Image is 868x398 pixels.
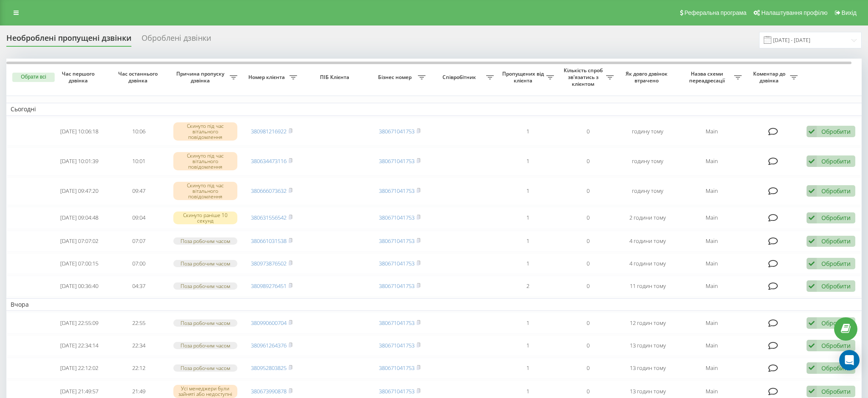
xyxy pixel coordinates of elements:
span: Назва схеми переадресації [682,71,734,84]
a: 380952803825 [251,364,287,372]
div: Скинуто під час вітального повідомлення [173,182,237,200]
td: 07:07 [109,231,169,251]
td: Вчора [6,298,862,311]
div: Обробити [821,260,851,268]
td: 0 [558,276,618,296]
td: 13 годин тому [618,335,678,356]
td: [DATE] 07:07:02 [49,231,109,251]
a: 380671041753 [379,214,415,221]
td: 09:04 [109,207,169,229]
td: 22:55 [109,313,169,333]
a: 380671041753 [379,260,415,267]
td: 1 [498,335,558,356]
div: Необроблені пропущені дзвінки [6,34,131,47]
span: Коментар до дзвінка [750,71,790,84]
td: [DATE] 07:00:15 [49,253,109,274]
div: Оброблені дзвінки [142,34,211,47]
div: Поза робочим часом [173,364,237,372]
td: 1 [498,118,558,146]
a: 380666073632 [251,187,287,195]
td: 4 години тому [618,253,678,274]
a: 380634473116 [251,157,287,165]
a: 380671041753 [379,342,415,349]
td: [DATE] 00:36:40 [49,276,109,296]
td: Main [678,253,746,274]
div: Скинуто під час вітального повідомлення [173,152,237,171]
div: Обробити [821,127,851,135]
td: 0 [558,253,618,274]
td: 1 [498,253,558,274]
div: Обробити [821,342,851,350]
td: 09:47 [109,177,169,205]
div: Open Intercom Messenger [839,350,860,370]
td: 1 [498,231,558,251]
span: Номер клієнта [246,74,289,81]
div: Обробити [821,157,851,165]
button: Обрати всі [12,73,55,82]
td: 07:00 [109,253,169,274]
td: 1 [498,313,558,333]
span: Пропущених від клієнта [502,71,546,84]
span: Як довго дзвінок втрачено [625,71,671,84]
td: Main [678,358,746,378]
div: Обробити [821,387,851,395]
div: Обробити [821,237,851,245]
span: Співробітник [434,74,486,81]
a: 380631556542 [251,214,287,221]
td: 1 [498,358,558,378]
span: Реферальна програма [684,9,747,16]
div: Обробити [821,187,851,195]
td: годину тому [618,177,678,205]
td: 0 [558,177,618,205]
td: Main [678,147,746,175]
td: Main [678,207,746,229]
div: Поза робочим часом [173,282,237,290]
td: 2 [498,276,558,296]
span: Причина пропуску дзвінка [173,71,230,84]
a: 380671041753 [379,282,415,290]
span: Кількість спроб зв'язатись з клієнтом [562,67,606,87]
td: Main [678,276,746,296]
td: 0 [558,231,618,251]
td: Main [678,118,746,146]
td: 10:01 [109,147,169,175]
td: Main [678,177,746,205]
a: 380671041753 [379,157,415,165]
a: 380981216922 [251,127,287,135]
a: 380673990878 [251,387,287,395]
div: Обробити [821,319,851,327]
div: Скинуто під час вітального повідомлення [173,122,237,141]
td: годину тому [618,147,678,175]
div: Поза робочим часом [173,342,237,349]
td: 0 [558,118,618,146]
div: Поза робочим часом [173,260,237,267]
span: Час першого дзвінка [56,71,102,84]
div: Поза робочим часом [173,237,237,245]
td: Main [678,231,746,251]
span: Час останнього дзвінка [116,71,162,84]
span: Вихід [842,9,857,16]
div: Обробити [821,364,851,372]
div: Скинуто раніше 10 секунд [173,212,237,224]
td: 0 [558,313,618,333]
a: 380671041753 [379,237,415,245]
td: 0 [558,335,618,356]
a: 380671041753 [379,364,415,372]
div: Обробити [821,214,851,222]
td: 1 [498,207,558,229]
span: Бізнес номер [374,74,418,81]
td: Main [678,313,746,333]
td: [DATE] 10:01:39 [49,147,109,175]
a: 380989276451 [251,282,287,290]
td: 4 години тому [618,231,678,251]
td: 12 годин тому [618,313,678,333]
span: Налаштування профілю [761,9,827,16]
a: 380661031538 [251,237,287,245]
td: [DATE] 09:47:20 [49,177,109,205]
div: Усі менеджери були зайняті або недоступні [173,385,237,398]
td: [DATE] 22:12:02 [49,358,109,378]
a: 380961264376 [251,342,287,349]
td: [DATE] 10:06:18 [49,118,109,146]
div: Поза робочим часом [173,319,237,327]
span: ПІБ Клієнта [309,74,362,81]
